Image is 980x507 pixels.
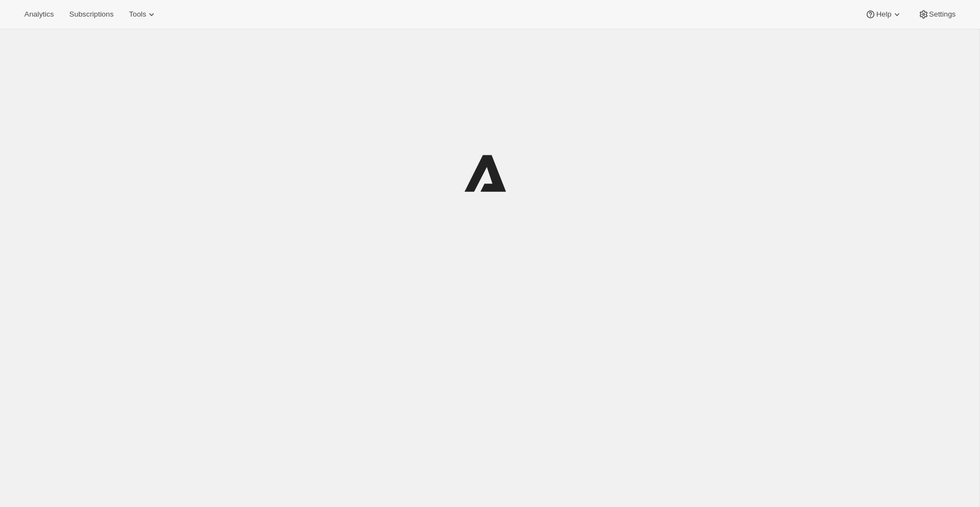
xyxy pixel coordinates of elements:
span: Subscriptions [69,10,113,19]
span: Tools [129,10,146,19]
button: Subscriptions [62,7,120,22]
button: Help [858,7,909,22]
span: Help [876,10,891,19]
button: Tools [122,7,164,22]
button: Analytics [18,7,60,22]
span: Analytics [24,10,54,19]
span: Settings [929,10,956,19]
button: Settings [911,7,962,22]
